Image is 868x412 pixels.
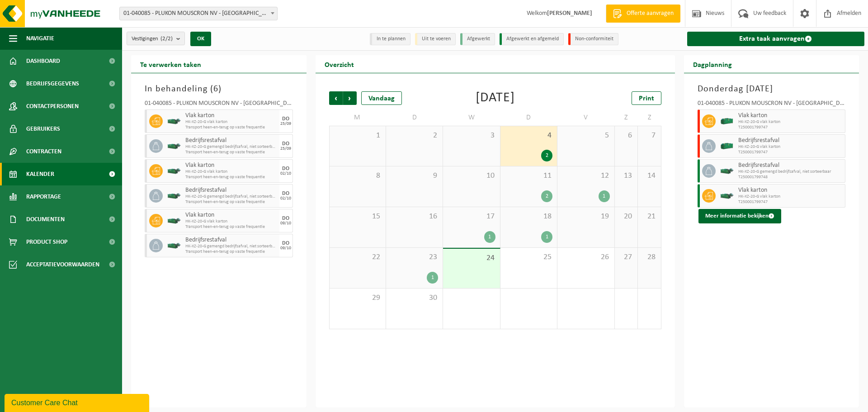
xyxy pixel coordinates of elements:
div: DO [282,116,289,122]
span: T250001799747 [738,125,843,130]
span: 10 [448,171,495,181]
img: HK-XZ-20-GN-00 [720,139,734,153]
span: 3 [448,131,495,141]
span: 18 [505,212,552,222]
img: HK-XZ-20-GN-03 [720,193,734,199]
span: Bedrijfsrestafval [738,137,843,144]
span: Dashboard [26,50,60,72]
span: Transport heen-en-terug op vaste frequentie [185,175,277,180]
span: 9 [391,171,438,181]
span: 20 [619,212,633,222]
span: Kalender [26,163,54,185]
div: DO [282,166,289,171]
div: 09/10 [280,246,291,251]
td: V [557,109,614,126]
div: 1 [541,231,552,243]
span: HK-XZ-20-G vlak karton [185,119,277,125]
span: 1 [334,131,381,141]
span: Transport heen-en-terug op vaste frequentie [185,125,277,130]
span: Transport heen-en-terug op vaste frequentie [185,249,277,255]
span: 23 [391,252,438,262]
img: HK-XZ-20-GN-00 [720,114,734,128]
span: Bedrijfsrestafval [185,137,277,144]
h2: Overzicht [316,55,363,73]
span: 12 [562,171,609,181]
span: 21 [642,212,656,222]
span: 28 [642,252,656,262]
iframe: chat widget [5,392,151,412]
span: 15 [334,212,381,222]
span: Bedrijfsgegevens [26,72,79,95]
span: HK-XZ-20-G vlak karton [185,219,277,224]
li: Non-conformiteit [568,33,618,45]
span: 16 [391,212,438,222]
span: Transport heen-en-terug op vaste frequentie [185,224,277,230]
span: Print [639,95,654,102]
span: Vlak karton [185,112,277,119]
span: 4 [505,131,552,141]
span: 01-040085 - PLUKON MOUSCRON NV - MOESKROEN [120,7,277,20]
a: Extra taak aanvragen [687,32,865,46]
div: Vandaag [361,91,402,105]
span: 19 [562,212,609,222]
span: 30 [391,293,438,303]
span: 8 [334,171,381,181]
span: 6 [619,131,633,141]
div: 09/10 [280,221,291,226]
span: Vlak karton [738,187,843,194]
img: HK-XZ-20-GN-03 [167,118,181,125]
span: Documenten [26,208,65,231]
span: Navigatie [26,27,54,50]
div: 02/10 [280,171,291,176]
div: 1 [427,272,438,284]
div: DO [282,141,289,147]
span: 27 [619,252,633,262]
span: Bedrijfsrestafval [185,187,277,194]
button: Vestigingen(2/2) [127,32,185,45]
span: Gebruikers [26,118,60,140]
div: 1 [484,231,495,243]
div: 2 [541,190,552,202]
span: 01-040085 - PLUKON MOUSCRON NV - MOESKROEN [119,7,278,20]
img: HK-XZ-20-GN-03 [167,143,181,150]
span: 25 [505,252,552,262]
span: T250001799747 [738,150,843,155]
span: Product Shop [26,231,67,253]
li: Afgewerkt en afgemeld [500,33,564,45]
span: T250001799747 [738,199,843,205]
span: T250001799748 [738,175,843,180]
a: Offerte aanvragen [606,5,680,23]
span: 29 [334,293,381,303]
span: HK-XZ-20-G gemengd bedrijfsafval, niet sorteerbaar [738,169,843,175]
span: Vlak karton [185,162,277,169]
span: 17 [448,212,495,222]
span: 24 [448,253,495,263]
td: Z [615,109,638,126]
span: Rapportage [26,185,61,208]
span: Volgende [343,91,357,105]
span: Bedrijfsrestafval [738,162,843,169]
button: Meer informatie bekijken [698,209,781,223]
div: 25/09 [280,122,291,126]
span: HK-XZ-20-G vlak karton [185,169,277,175]
div: 02/10 [280,196,291,201]
span: Vlak karton [738,112,843,119]
td: Z [638,109,661,126]
img: HK-XZ-20-GN-03 [167,168,181,175]
span: Acceptatievoorwaarden [26,253,99,276]
div: 01-040085 - PLUKON MOUSCRON NV - [GEOGRAPHIC_DATA] [145,100,293,109]
h2: Dagplanning [684,55,741,73]
li: In te plannen [370,33,410,45]
span: Vestigingen [132,32,173,46]
button: OK [190,32,211,46]
span: 5 [562,131,609,141]
div: 2 [541,150,552,161]
img: HK-XZ-20-GN-03 [167,218,181,224]
count: (2/2) [160,36,173,42]
div: DO [282,216,289,221]
span: HK-XZ-20-G gemengd bedrijfsafval, niet sorteerbaar [185,144,277,150]
span: HK-XZ-20-G gemengd bedrijfsafval, niet sorteerbaar [185,244,277,249]
span: 11 [505,171,552,181]
td: W [443,109,500,126]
